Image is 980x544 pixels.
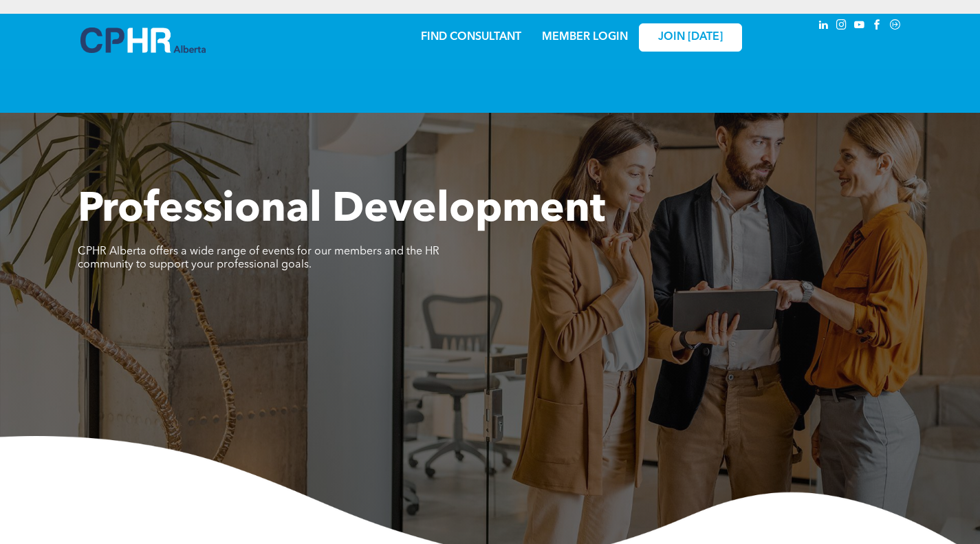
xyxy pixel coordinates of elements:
a: MEMBER LOGIN [542,32,628,43]
img: A blue and white logo for cp alberta [80,28,206,53]
a: linkedin [816,17,831,36]
a: youtube [852,17,867,36]
a: instagram [834,17,849,36]
span: CPHR Alberta offers a wide range of events for our members and the HR community to support your p... [78,246,439,270]
a: facebook [870,17,885,36]
a: JOIN [DATE] [639,23,742,52]
a: Social network [888,17,903,36]
span: Professional Development [78,190,605,231]
a: FIND CONSULTANT [421,32,521,43]
span: JOIN [DATE] [658,31,723,44]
